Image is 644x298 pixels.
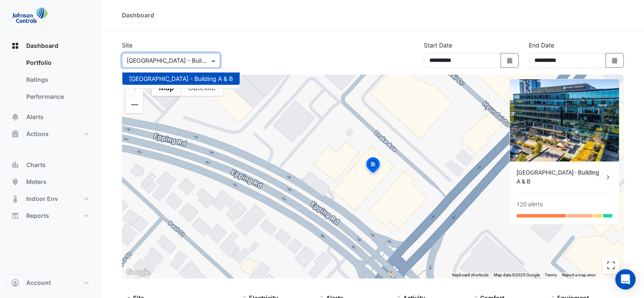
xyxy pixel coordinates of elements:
[545,273,557,277] a: Terms
[11,195,19,203] app-icon: Indoor Env
[11,212,19,220] app-icon: Reports
[517,168,604,186] div: [GEOGRAPHIC_DATA] - Building A & B
[124,267,152,278] img: Google
[122,41,133,50] label: Site
[7,190,95,207] button: Indoor Env
[611,57,619,64] fa-icon: Select Date
[7,37,95,54] button: Dashboard
[11,178,19,186] app-icon: Meters
[122,11,154,19] div: Dashboard
[452,272,489,278] button: Keyboard shortcuts
[10,7,48,24] img: Company Logo
[364,156,382,176] img: site-pin-selected.svg
[11,42,19,50] app-icon: Dashboard
[26,130,49,138] span: Actions
[7,173,95,190] button: Meters
[7,125,95,142] button: Actions
[122,69,240,89] ng-dropdown-panel: Options list
[562,273,596,277] a: Report a map error
[126,96,143,113] button: Zoom out
[529,41,554,50] label: End Date
[26,178,47,186] span: Meters
[26,195,58,203] span: Indoor Env
[424,41,452,50] label: Start Date
[129,75,233,82] span: [GEOGRAPHIC_DATA] - Building A & B
[517,200,543,209] div: 120 alerts
[7,207,95,224] button: Reports
[7,156,95,173] button: Charts
[494,273,540,277] span: Map data ©2025 Google
[603,257,619,274] button: Toggle fullscreen view
[26,212,49,220] span: Reports
[506,57,514,64] fa-icon: Select Date
[11,161,19,169] app-icon: Charts
[11,113,19,121] app-icon: Alerts
[615,269,636,290] div: Open Intercom Messenger
[26,161,46,169] span: Charts
[11,130,19,138] app-icon: Actions
[19,54,95,71] a: Portfolio
[26,113,44,121] span: Alerts
[26,42,58,50] span: Dashboard
[510,79,619,162] img: Pinnacle Office Park - Building A & B
[19,71,95,88] a: Ratings
[7,274,95,291] button: Account
[124,267,152,278] a: Open this area in Google Maps (opens a new window)
[7,54,95,109] div: Dashboard
[19,88,95,105] a: Performance
[7,109,95,125] button: Alerts
[26,279,51,287] span: Account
